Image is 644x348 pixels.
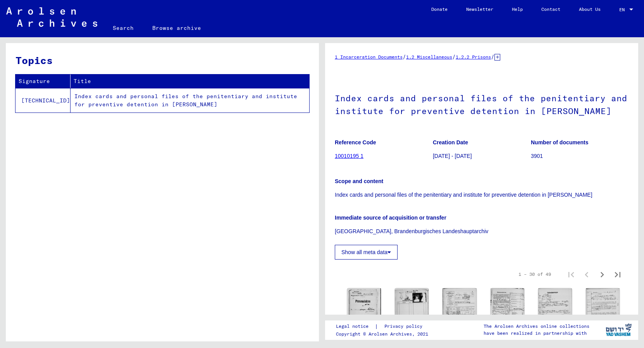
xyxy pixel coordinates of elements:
img: 003.jpg [443,288,476,334]
p: Copyright © Arolsen Archives, 2021 [336,331,432,338]
span: / [452,53,456,60]
b: Creation Date [433,139,468,145]
a: Legal notice [336,322,375,331]
h3: Topics [15,53,309,68]
img: 004.jpg [491,288,524,346]
a: Browse archive [143,19,210,37]
img: yv_logo.png [604,320,633,339]
td: Index cards and personal files of the penitentiary and institute for preventive detention in [PER... [71,88,309,113]
a: 10010195 1 [335,153,363,159]
span: / [403,53,406,60]
div: | [336,322,432,331]
span: / [491,53,494,60]
button: First page [563,267,579,282]
th: Title [71,74,309,88]
a: Search [103,19,143,37]
img: Arolsen_neg.svg [6,7,97,27]
img: 002.jpg [395,288,429,336]
p: The Arolsen Archives online collections [484,323,589,330]
td: [TECHNICAL_ID] [15,88,71,113]
p: 3901 [531,152,629,160]
b: Immediate source of acquisition or transfer [335,215,446,221]
div: 1 – 30 of 49 [518,271,551,278]
img: 001.jpg [347,288,381,332]
a: 1 Incarceration Documents [335,54,403,60]
p: [GEOGRAPHIC_DATA], Brandenburgisches Landeshauptarchiv [335,227,629,235]
a: 1.2.2 Prisons [456,54,491,60]
img: 006.jpg [586,288,620,340]
p: [DATE] - [DATE] [433,152,530,160]
b: Reference Code [335,139,376,145]
button: Previous page [579,267,594,282]
span: EN [619,7,628,12]
p: have been realized in partnership with [484,330,589,337]
button: Next page [594,267,610,282]
h1: Index cards and personal files of the penitentiary and institute for preventive detention in [PER... [335,80,629,127]
button: Last page [610,267,625,282]
b: Number of documents [531,139,589,145]
th: Signature [15,74,71,88]
p: Index cards and personal files of the penitentiary and institute for preventive detention in [PER... [335,191,629,199]
img: 005.jpg [538,288,572,338]
a: 1.2 Miscellaneous [406,54,452,60]
button: Show all meta data [335,245,398,260]
a: Privacy policy [378,322,432,331]
b: Scope and content [335,178,383,184]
